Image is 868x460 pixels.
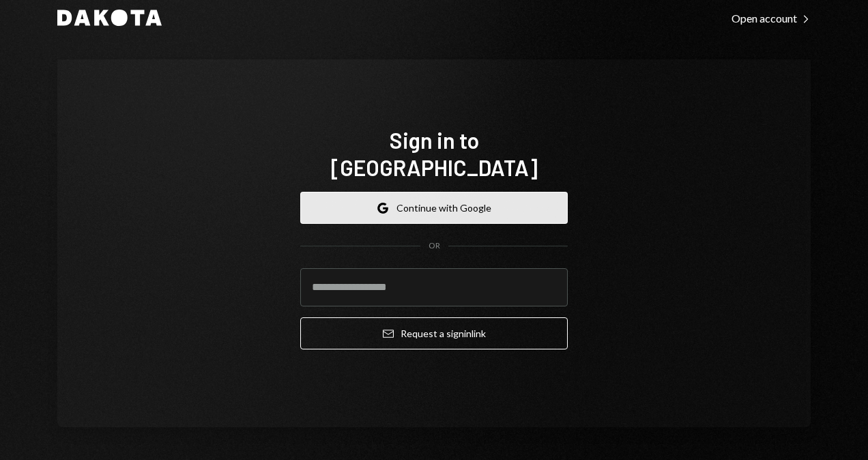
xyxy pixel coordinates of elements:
[300,317,568,349] button: Request a signinlink
[732,10,811,25] a: Open account
[732,12,811,25] div: Open account
[429,240,440,252] div: OR
[300,192,568,224] button: Continue with Google
[300,126,568,181] h1: Sign in to [GEOGRAPHIC_DATA]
